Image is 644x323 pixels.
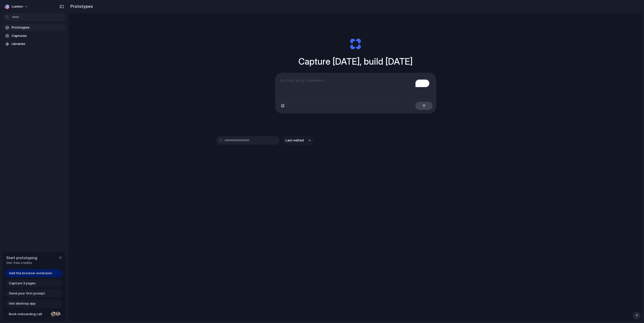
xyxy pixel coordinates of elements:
span: Add the browser extension [9,271,52,276]
a: Libraries [3,40,66,48]
div: Nicole Kubica [50,311,56,317]
span: Get free credits [6,260,37,265]
a: Prototypes [3,24,66,31]
a: Get desktop app [5,300,63,308]
span: Start prototyping [6,255,37,260]
span: Libraries [12,41,64,46]
span: Capture 3 pages [9,281,36,286]
span: Last edited [286,138,304,143]
a: Add the browser extension [5,269,63,277]
a: Captures [3,32,66,40]
button: Lumion [3,3,31,11]
span: Book onboarding call [9,312,49,317]
span: Prototypes [12,25,64,30]
span: Captures [12,33,64,38]
div: Christian Iacullo [55,311,61,317]
h1: Capture [DATE], build [DATE] [298,55,413,68]
div: To enrich screen reader interactions, please activate Accessibility in Grammarly extension settings [275,73,436,100]
span: Send your first prompt [9,291,45,296]
h2: Prototypes [68,3,93,9]
a: Book onboarding call [5,310,63,318]
button: Last edited [283,136,314,145]
span: Lumion [12,4,23,9]
span: Get desktop app [9,301,36,306]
